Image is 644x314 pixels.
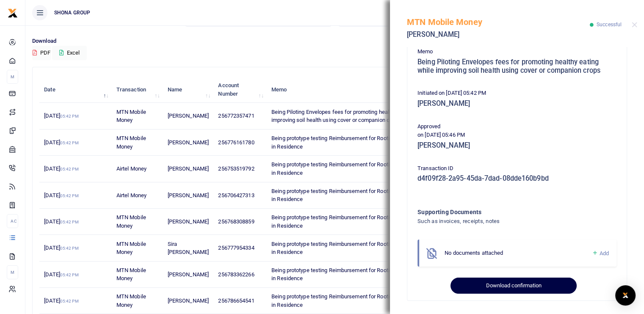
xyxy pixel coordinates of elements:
span: [PERSON_NAME] [168,218,209,225]
button: Download confirmation [451,278,576,294]
h4: Such as invoices, receipts, notes [417,217,582,226]
th: Name: activate to sort column ascending [163,77,213,103]
span: MTN Mobile Money [116,267,146,282]
th: Account Number: activate to sort column ascending [213,77,267,103]
span: [DATE] [44,297,78,304]
h5: Being Piloting Envelopes fees for promoting healthy eating while improving soil health using cove... [417,58,616,74]
span: [PERSON_NAME] [168,113,209,119]
span: 256753519792 [218,165,254,172]
span: [DATE] [44,113,78,119]
span: Being prototype testing Reimbursement for Rootical 2025 Founders in Residence [271,267,434,282]
h4: Supporting Documents [417,207,582,217]
span: MTN Mobile Money [116,241,146,256]
button: Excel [52,46,87,60]
span: SHONA GROUP [51,9,94,17]
h5: [PERSON_NAME] [417,141,616,150]
span: [DATE] [44,245,78,251]
span: Being prototype testing Reimbursement for Rootical 2025 Founders in Residence [271,161,434,176]
span: MTN Mobile Money [116,135,146,150]
span: Add [600,250,609,256]
span: 256768308859 [218,218,254,225]
small: 05:42 PM [60,140,79,145]
h5: [PERSON_NAME] [407,30,590,39]
span: Being prototype testing Reimbursement for Rootical 2025 Founders in Residence [271,214,434,229]
span: Being prototype testing Reimbursement for Rootical 2025 Founders in Residence [271,188,434,203]
span: [DATE] [44,271,78,278]
p: Approved [417,122,616,131]
small: 05:42 PM [60,167,79,171]
small: 05:42 PM [60,193,79,198]
small: 05:42 PM [60,220,79,224]
li: M [7,70,18,84]
p: Transaction ID [417,164,616,173]
span: 256783362266 [218,271,254,278]
img: logo-small [8,8,18,18]
span: Being prototype testing Reimbursement for Rootical 2025 Founders in Residence [271,293,434,308]
th: Memo: activate to sort column ascending [267,77,442,103]
button: PDF [32,46,51,60]
p: Download [32,37,637,46]
small: 05:42 PM [60,246,79,251]
span: Airtel Money [116,192,146,198]
span: Being Piloting Envelopes fees for promoting healthy eating while improving soil health using cove... [271,109,427,124]
span: Being prototype testing Reimbursement for Rootical 2025 Founders in Residence [271,241,434,256]
p: Initiated on [DATE] 05:42 PM [417,89,616,98]
li: M [7,265,18,279]
span: [DATE] [44,192,78,198]
p: on [DATE] 05:46 PM [417,131,616,140]
a: Add [591,248,609,258]
small: 05:42 PM [60,299,79,303]
h5: d4f09f28-2a95-45da-7dad-08dde160b9bd [417,174,616,183]
span: [PERSON_NAME] [168,139,209,146]
h5: [PERSON_NAME] [417,99,616,108]
small: 05:42 PM [60,273,79,277]
span: [DATE] [44,218,78,225]
span: No documents attached [445,250,503,256]
span: 256772357471 [218,113,254,119]
span: [DATE] [44,139,78,146]
span: MTN Mobile Money [116,214,146,229]
span: [PERSON_NAME] [168,165,209,172]
span: 256706427313 [218,192,254,198]
button: Close [632,22,637,28]
h5: MTN Mobile Money [407,17,590,27]
div: Open Intercom Messenger [615,285,636,306]
th: Transaction: activate to sort column ascending [112,77,163,103]
span: [DATE] [44,165,78,172]
small: 05:42 PM [60,114,79,118]
li: Ac [7,214,18,228]
span: [PERSON_NAME] [168,271,209,278]
span: Airtel Money [116,165,146,172]
th: Date: activate to sort column descending [39,77,112,103]
span: 256786654541 [218,297,254,304]
span: 256776161780 [218,139,254,146]
a: logo-small logo-large logo-large [8,9,18,16]
span: Sira [PERSON_NAME] [168,241,209,256]
span: Being prototype testing Reimbursement for Rootical 2025 Founders in Residence [271,135,434,150]
span: MTN Mobile Money [116,109,146,124]
p: Memo [417,47,616,56]
span: MTN Mobile Money [116,293,146,308]
span: Successful [597,22,622,28]
span: 256777954334 [218,245,254,251]
span: [PERSON_NAME] [168,297,209,304]
span: [PERSON_NAME] [168,192,209,198]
